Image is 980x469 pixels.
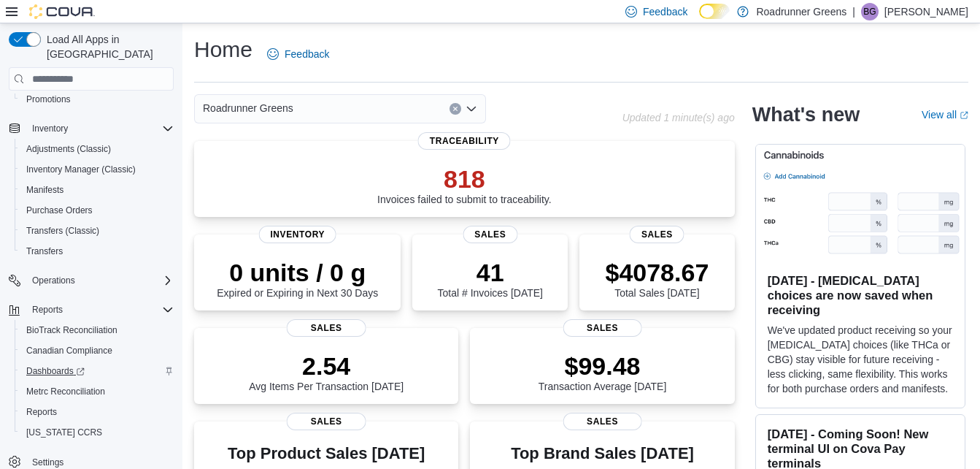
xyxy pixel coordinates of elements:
span: Dashboards [26,365,85,377]
p: 2.54 [249,351,404,381]
button: Promotions [15,89,180,110]
div: Brisa Garcia [861,3,879,20]
div: Expired or Expiring in Next 30 Days [217,258,378,299]
button: Reports [26,301,69,319]
span: Metrc Reconciliation [20,383,174,400]
button: Reports [15,402,180,422]
div: Avg Items Per Transaction [DATE] [249,351,404,392]
button: Inventory [26,120,74,137]
span: Manifests [26,184,63,196]
span: Sales [563,319,642,337]
input: Dark Mode [699,4,730,19]
a: Inventory Manager (Classic) [20,161,142,178]
div: Total # Invoices [DATE] [438,258,543,299]
a: Purchase Orders [20,202,99,219]
a: [US_STATE] CCRS [20,424,108,441]
button: Open list of options [466,103,477,115]
span: Settings [32,457,63,468]
span: Inventory [26,120,174,137]
button: Inventory [3,118,180,139]
a: Dashboards [20,362,90,380]
div: Transaction Average [DATE] [539,351,667,392]
button: [US_STATE] CCRS [15,422,180,443]
span: Purchase Orders [26,205,93,216]
a: BioTrack Reconciliation [20,321,123,339]
span: BioTrack Reconciliation [26,324,117,336]
span: Feedback [643,4,687,19]
span: Manifests [20,181,174,199]
span: Traceability [418,132,511,150]
span: Load All Apps in [GEOGRAPHIC_DATA] [41,32,174,61]
span: Roadrunner Greens [203,99,293,117]
span: Reports [26,406,57,418]
button: Inventory Manager (Classic) [15,159,180,180]
p: $4078.67 [605,258,709,287]
button: Operations [3,270,180,291]
span: Adjustments (Classic) [20,140,174,158]
a: Reports [20,403,63,421]
p: | [852,3,855,20]
span: Inventory [32,123,68,134]
span: Reports [26,301,174,319]
span: Promotions [26,94,71,105]
span: Sales [287,319,366,337]
a: Transfers (Classic) [20,222,105,240]
span: Feedback [285,47,329,61]
span: Sales [287,413,366,430]
button: Canadian Compliance [15,340,180,361]
svg: External link [960,111,968,120]
div: Total Sales [DATE] [605,258,709,299]
button: Operations [26,272,81,289]
span: Adjustments (Classic) [26,143,111,155]
p: We've updated product receiving so your [MEDICAL_DATA] choices (like THCa or CBG) stay visible fo... [768,323,953,396]
p: 818 [377,164,552,194]
button: Transfers (Classic) [15,221,180,241]
span: Washington CCRS [20,424,174,441]
span: Dark Mode [699,19,700,20]
button: Reports [3,300,180,320]
img: Cova [29,4,95,19]
span: Dashboards [20,362,174,380]
a: View allExternal link [922,109,968,121]
a: Canadian Compliance [20,342,118,359]
h2: What's new [752,103,860,126]
h3: Top Brand Sales [DATE] [511,445,694,462]
span: Inventory Manager (Classic) [26,164,136,175]
span: Metrc Reconciliation [26,386,105,397]
p: 41 [438,258,543,287]
button: Adjustments (Classic) [15,139,180,159]
span: Sales [630,226,684,243]
span: [US_STATE] CCRS [26,427,102,438]
span: Reports [32,304,63,316]
button: Purchase Orders [15,200,180,221]
a: Dashboards [15,361,180,381]
a: Adjustments (Classic) [20,140,117,158]
a: Transfers [20,243,69,260]
p: Roadrunner Greens [756,3,846,20]
span: Transfers [20,243,174,260]
p: 0 units / 0 g [217,258,378,287]
p: Updated 1 minute(s) ago [622,112,735,123]
div: Invoices failed to submit to traceability. [377,164,552,205]
button: BioTrack Reconciliation [15,320,180,340]
span: Sales [563,413,642,430]
h1: Home [194,35,252,64]
a: Manifests [20,181,69,199]
span: Canadian Compliance [26,345,112,356]
span: Transfers [26,245,63,257]
span: Purchase Orders [20,202,174,219]
a: Feedback [261,39,335,69]
span: Inventory [258,226,336,243]
button: Clear input [450,103,461,115]
h3: [DATE] - [MEDICAL_DATA] choices are now saved when receiving [768,273,953,317]
span: Transfers (Classic) [20,222,174,240]
a: Promotions [20,91,77,108]
button: Transfers [15,241,180,262]
span: Operations [32,275,75,286]
span: Transfers (Classic) [26,225,99,237]
p: [PERSON_NAME] [884,3,968,20]
span: BioTrack Reconciliation [20,321,174,339]
button: Metrc Reconciliation [15,381,180,402]
h3: Top Product Sales [DATE] [206,445,447,462]
a: Metrc Reconciliation [20,383,111,400]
